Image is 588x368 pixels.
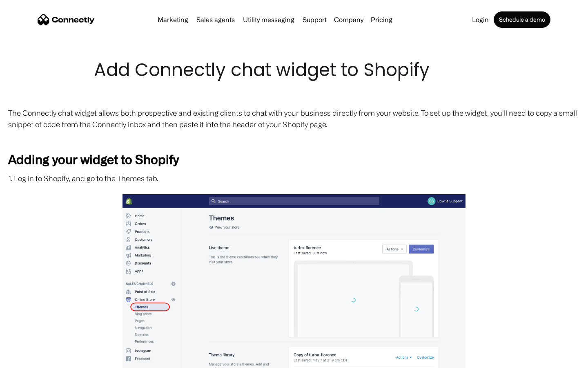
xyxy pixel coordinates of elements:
[8,354,49,365] aside: Language selected: English
[16,354,49,365] ul: Language list
[494,11,550,28] a: Schedule a demo
[94,57,494,83] h1: Add Connectly chat widget to Shopify
[367,16,396,23] a: Pricing
[193,16,238,23] a: Sales agents
[8,152,179,166] strong: Adding your widget to Shopify
[154,16,192,23] a: Marketing
[299,16,330,23] a: Support
[469,16,492,23] a: Login
[8,107,580,130] p: The Connectly chat widget allows both prospective and existing clients to chat with your business...
[240,16,298,23] a: Utility messaging
[8,173,580,184] p: 1. Log in to Shopify, and go to the Themes tab.
[334,14,363,25] div: Company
